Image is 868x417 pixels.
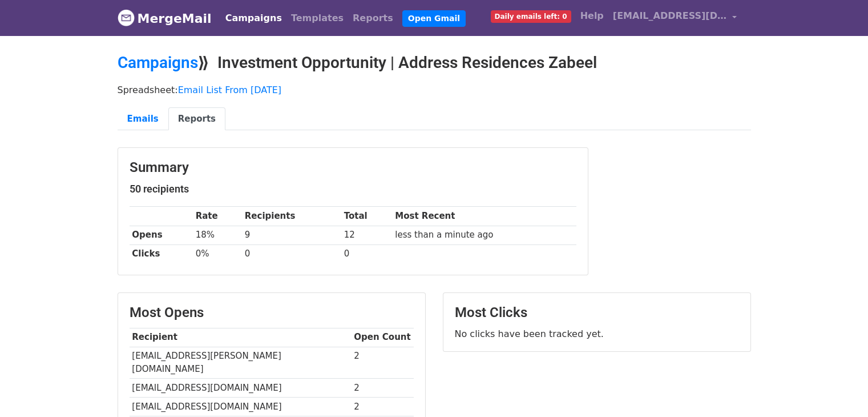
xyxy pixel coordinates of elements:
a: Templates [286,7,348,30]
h3: Most Opens [130,304,414,321]
td: 2 [352,347,414,379]
a: Daily emails left: 0 [486,5,576,27]
td: 0 [341,244,393,263]
span: [EMAIL_ADDRESS][DOMAIN_NAME] [613,9,727,23]
a: Help [576,5,608,27]
img: MergeMail logo [118,9,135,26]
a: Reports [348,7,398,30]
td: less than a minute ago [392,226,576,244]
p: Spreadsheet: [118,84,751,96]
th: Rate [193,207,242,226]
td: 2 [352,379,414,398]
td: 0 [242,244,341,263]
th: Most Recent [392,207,576,226]
a: Reports [168,107,225,131]
a: Email List From [DATE] [178,85,281,95]
td: [EMAIL_ADDRESS][DOMAIN_NAME] [130,398,352,416]
th: Open Count [352,328,414,347]
a: Emails [118,107,168,131]
th: Opens [130,226,193,244]
td: 12 [341,226,393,244]
th: Total [341,207,393,226]
a: Campaigns [221,7,286,30]
h3: Most Clicks [455,304,739,321]
a: Campaigns [118,53,198,72]
h2: ⟫ Investment Opportunity | Address Residences Zabeel [118,53,751,73]
td: 9 [242,226,341,244]
h3: Summary [130,159,576,176]
a: Open Gmail [402,10,466,27]
th: Recipients [242,207,341,226]
td: 2 [352,398,414,416]
td: 0% [193,244,242,263]
td: [EMAIL_ADDRESS][PERSON_NAME][DOMAIN_NAME] [130,347,352,379]
a: MergeMail [118,6,212,30]
th: Recipient [130,328,352,347]
a: [EMAIL_ADDRESS][DOMAIN_NAME] [608,5,742,31]
th: Clicks [130,244,193,263]
h5: 50 recipients [130,183,576,195]
td: 18% [193,226,242,244]
span: Daily emails left: 0 [491,10,571,23]
td: [EMAIL_ADDRESS][DOMAIN_NAME] [130,379,352,398]
p: No clicks have been tracked yet. [455,328,739,340]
